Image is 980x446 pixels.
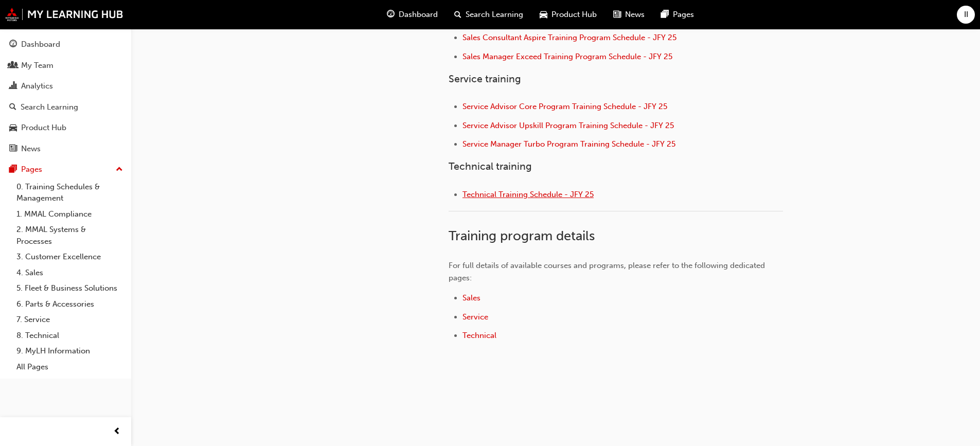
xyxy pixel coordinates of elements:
[462,33,676,42] a: Sales Consultant Aspire Training Program Schedule - JFY 25
[462,331,496,340] a: Technical
[551,9,597,21] span: Product Hub
[12,280,127,296] a: 5. Fleet & Business Solutions
[4,98,127,117] a: Search Learning
[540,8,547,21] span: car-icon
[12,312,127,328] a: 7. Service
[9,61,17,70] span: people-icon
[12,328,127,344] a: 8. Technical
[605,4,653,25] a: news-iconNews
[673,9,694,21] span: Pages
[12,343,127,359] a: 9. MyLH Information
[9,123,17,133] span: car-icon
[12,222,127,249] a: 2. MMAL Systems & Processes
[462,121,674,130] a: Service Advisor Upskill Program Training Schedule - JFY 25
[4,35,127,54] a: Dashboard
[12,179,127,206] a: 0. Training Schedules & Management
[625,9,645,21] span: News
[12,265,127,281] a: 4. Sales
[21,60,54,72] div: My Team
[4,160,127,179] button: Pages
[12,206,127,222] a: 1. MMAL Compliance
[9,145,17,154] span: news-icon
[9,165,17,174] span: pages-icon
[466,9,523,21] span: Search Learning
[449,160,532,172] span: Technical training
[957,6,975,24] button: II
[531,4,605,25] a: car-iconProduct Hub
[462,293,480,302] a: Sales
[653,4,702,25] a: pages-iconPages
[9,40,17,49] span: guage-icon
[449,228,595,244] span: Training program details
[4,33,127,160] button: DashboardMy TeamAnalyticsSearch LearningProduct HubNews
[462,139,675,149] a: Service Manager Turbo Program Training Schedule - JFY 25
[21,39,60,50] div: Dashboard
[462,190,594,199] a: Technical Training Schedule - JFY 25
[387,8,395,21] span: guage-icon
[4,139,127,158] a: News
[462,52,672,61] a: Sales Manager Exceed Training Program Schedule - JFY 25
[4,77,127,96] a: Analytics
[462,312,488,322] a: Service
[379,4,446,25] a: guage-iconDashboard
[462,102,667,111] a: Service Advisor Core Program Training Schedule - JFY 25
[4,118,127,137] a: Product Hub
[454,8,461,21] span: search-icon
[399,9,438,21] span: Dashboard
[21,122,66,134] div: Product Hub
[21,80,53,92] div: Analytics
[21,143,41,155] div: News
[661,8,669,21] span: pages-icon
[12,359,127,375] a: All Pages
[964,9,968,21] span: II
[9,103,16,112] span: search-icon
[12,296,127,312] a: 6. Parts & Accessories
[9,82,17,91] span: chart-icon
[4,56,127,75] a: My Team
[449,73,521,85] span: Service training
[21,164,42,175] div: Pages
[116,163,123,176] span: up-icon
[446,4,531,25] a: search-iconSearch Learning
[12,249,127,265] a: 3. Customer Excellence
[21,101,78,113] div: Search Learning
[613,8,621,21] span: news-icon
[5,8,123,21] img: mmal
[449,261,767,282] span: For full details of available courses and programs, please refer to the following dedicated pages:
[113,425,121,438] span: prev-icon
